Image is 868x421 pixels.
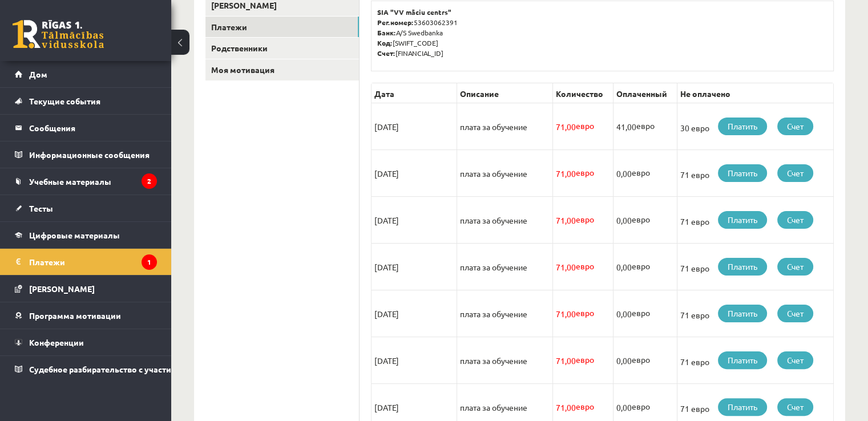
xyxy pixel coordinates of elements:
[374,122,399,132] font: [DATE]
[632,354,650,365] font: евро
[377,18,414,27] font: Рег.номер:
[787,402,804,412] font: Счет
[728,121,757,131] font: Платить
[576,167,594,177] font: евро
[576,307,594,318] font: евро
[460,355,527,366] font: плата за обучение
[680,310,709,320] font: 71 евро
[576,214,594,224] font: евро
[205,17,359,38] a: Платежи
[556,262,576,272] font: 71,00
[29,310,121,321] font: Программа мотивации
[576,401,594,411] font: евро
[460,168,527,179] font: плата за обучение
[211,22,247,32] font: Платежи
[718,164,767,182] a: Платить
[777,398,813,416] a: Счет
[632,167,650,177] font: евро
[377,48,395,58] font: Счет:
[777,258,813,276] a: Счет
[211,64,274,75] font: Моя мотивация
[777,211,813,229] a: Счет
[718,258,767,276] a: Платить
[787,261,804,272] font: Счет
[616,402,632,412] font: 0,00
[15,141,157,168] a: Информационные сообщения2
[556,88,603,99] font: Количество
[15,88,157,114] a: Текущие события
[395,48,443,58] font: [FINANCIAL_ID]
[718,351,767,369] a: Платить
[777,118,813,135] a: Счет
[15,356,157,382] a: Судебное разбирательство с участием [PERSON_NAME]
[777,164,813,182] a: Счет
[787,308,804,318] font: Счет
[396,28,443,37] font: A/S Swedbanka
[718,305,767,322] a: Платить
[787,121,804,131] font: Счет
[680,88,730,99] font: Не оплачено
[147,257,151,266] font: 1
[374,309,399,319] font: [DATE]
[787,214,804,225] font: Счет
[616,88,667,99] font: Оплаченный
[728,355,757,365] font: Платить
[29,230,120,240] font: Цифровые материалы
[728,168,757,178] font: Платить
[15,168,157,195] a: Учебные материалы
[147,176,151,185] font: 2
[377,38,393,47] font: Код:
[680,357,709,367] font: 71 евро
[374,215,399,225] font: [DATE]
[777,351,813,369] a: Счет
[377,28,396,37] font: Банк:
[414,18,458,27] font: 53603062391
[13,20,104,48] a: Рижская 1-я средняя школа заочного обучения
[556,402,576,412] font: 71,00
[616,355,632,366] font: 0,00
[728,308,757,318] font: Платить
[632,401,650,411] font: евро
[205,38,359,59] a: Родственники
[15,195,157,221] a: Тесты
[460,215,527,225] font: плата за обучение
[15,115,157,141] a: Сообщения
[460,122,527,132] font: плата за обучение
[374,402,399,412] font: [DATE]
[393,38,438,47] font: [SWIFT_CODE]
[460,402,527,412] font: плата за обучение
[728,402,757,412] font: Платить
[556,168,576,179] font: 71,00
[728,214,757,225] font: Платить
[460,88,499,99] font: Описание
[680,169,709,180] font: 71 евро
[616,168,632,179] font: 0,00
[718,211,767,229] a: Платить
[718,398,767,416] a: Платить
[29,176,111,187] font: Учебные материалы
[556,309,576,319] font: 71,00
[556,355,576,366] font: 71,00
[205,59,359,80] a: Моя мотивация
[632,214,650,224] font: евро
[680,403,709,414] font: 71 евро
[29,149,150,160] font: Информационные сообщения
[680,216,709,226] font: 71 евро
[680,123,709,133] font: 30 евро
[29,96,100,106] font: Текущие события
[15,329,157,355] a: Конференции
[576,354,594,365] font: евро
[616,262,632,272] font: 0,00
[616,122,636,132] font: 41,00
[777,305,813,322] a: Счет
[374,168,399,179] font: [DATE]
[636,120,655,131] font: евро
[377,7,451,17] font: SIA "VV māciu centrs"
[616,215,632,225] font: 0,00
[15,222,157,248] a: Цифровые материалы
[460,309,527,319] font: плата за обучение
[15,249,157,275] a: Платежи1
[374,262,399,272] font: [DATE]
[632,307,650,318] font: евро
[15,61,157,87] a: Дом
